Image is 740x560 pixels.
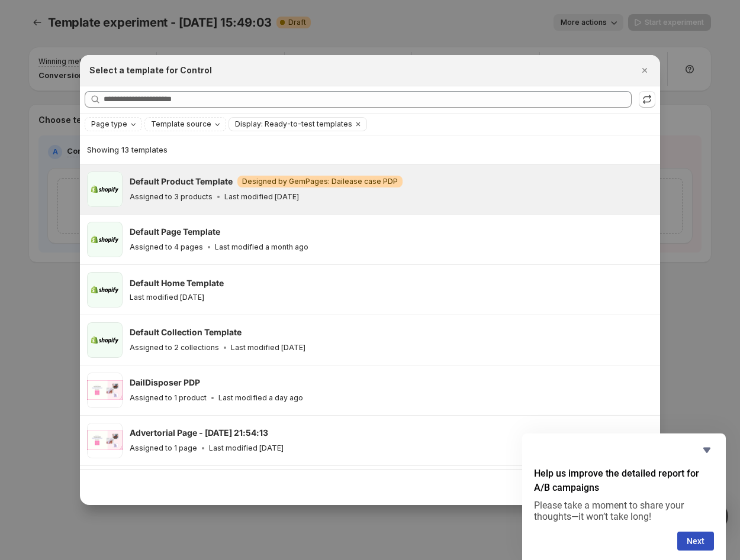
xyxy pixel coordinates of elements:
span: Designed by GemPages: Dailease case PDP [242,177,398,186]
p: Assigned to 1 product [130,393,207,403]
img: Default Product Template [87,171,123,207]
span: Display: Ready-to-test templates [235,119,352,129]
p: Last modified a day ago [218,393,303,403]
p: Assigned to 1 page [130,444,197,453]
p: Last modified [DATE] [130,293,204,302]
h3: DailDisposer PDP [130,377,200,389]
button: Close [636,62,653,79]
p: Assigned to 3 products [130,192,213,202]
h2: Help us improve the detailed report for A/B campaigns [534,467,714,495]
img: Default Collection Template [87,322,123,358]
span: Template source [151,119,211,129]
button: Hide survey [700,443,714,457]
h3: Default Page Template [130,226,220,238]
h3: Default Product Template [130,176,233,187]
p: Please take a moment to share your thoughts—it won’t take long! [534,500,714,522]
h3: Default Collection Template [130,326,242,338]
img: Default Page Template [87,222,123,257]
button: Template source [145,118,226,131]
p: Assigned to 4 pages [130,242,203,252]
button: Page type [85,118,141,131]
span: Page type [91,119,127,129]
img: Default Home Template [87,272,123,307]
p: Last modified [DATE] [224,192,299,202]
button: Display: Ready-to-test templates [229,118,352,131]
h3: Advertorial Page - [DATE] 21:54:13 [130,427,268,439]
p: Last modified [DATE] [209,444,284,453]
h3: Default Home Template [130,277,224,289]
button: Next question [677,532,714,551]
h2: Select a template for Control [89,64,212,76]
p: Assigned to 2 collections [130,343,219,352]
span: Showing 13 templates [87,145,168,154]
div: Help us improve the detailed report for A/B campaigns [534,443,714,551]
button: Clear [352,118,364,131]
p: Last modified a month ago [215,242,308,252]
p: Last modified [DATE] [231,343,305,352]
